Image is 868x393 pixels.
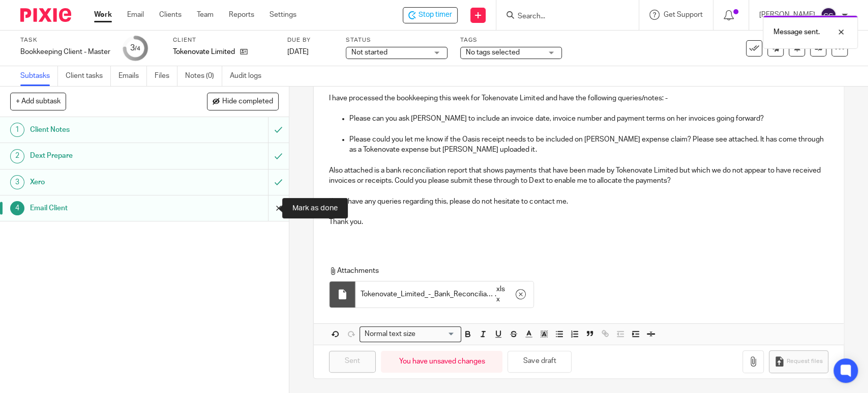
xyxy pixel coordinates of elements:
img: svg%3E [820,7,836,23]
div: 2 [10,149,24,163]
span: Stop timer [418,10,452,20]
p: Attachments [329,266,814,276]
input: Sent [329,351,376,373]
div: 3 [10,175,24,189]
input: Search for option [418,329,455,340]
p: Please can you ask [PERSON_NAME] to include an invoice date, invoice number and payment terms on ... [349,114,828,124]
a: Subtasks [20,66,58,86]
a: Work [94,10,112,20]
p: If you have any queries regarding this, please do not hesitate to contact me. [329,196,828,207]
div: 1 [10,123,24,137]
a: Emails [118,66,147,86]
span: No tags selected [466,49,520,56]
small: /4 [135,46,140,51]
div: 3 [130,42,140,54]
span: [DATE] [287,48,309,55]
h1: Client Notes [30,122,182,137]
a: Files [155,66,177,86]
a: Clients [159,10,182,20]
a: Reports [229,10,254,20]
label: Due by [287,36,333,44]
a: Notes (0) [185,66,222,86]
span: Normal text size [362,329,417,340]
p: Thank you. [329,217,828,227]
a: Client tasks [66,66,111,86]
a: Audit logs [230,66,269,86]
img: Pixie [20,8,71,22]
span: Hide completed [222,98,273,106]
button: Hide completed [207,93,279,110]
div: Bookkeeping Client - Master [20,47,110,57]
span: Tokenovate_Limited_-_Bank_Reconciliation [DATE] [361,289,495,299]
label: Task [20,36,110,44]
h1: Email Client [30,201,182,216]
span: Request files [787,357,823,366]
div: Search for option [360,326,461,342]
button: + Add subtask [10,93,66,110]
label: Status [346,36,447,44]
a: Team [197,10,214,20]
p: Message sent. [773,27,820,37]
label: Client [173,36,275,44]
button: Save draft [507,351,572,373]
span: xlsx [496,284,508,305]
a: Email [127,10,144,20]
a: Settings [270,10,296,20]
div: 4 [10,201,24,215]
span: Not started [351,49,387,56]
div: . [355,282,533,307]
div: Tokenovate Limited - Bookkeeping Client - Master [403,7,458,23]
button: Request files [769,350,828,373]
div: You have unsaved changes [381,351,502,373]
p: I have processed the bookkeeping this week for Tokenovate Limited and have the following queries/... [329,93,828,103]
h1: Xero [30,175,182,190]
p: Tokenovate Limited [173,47,235,57]
p: Please could you let me know if the Oasis receipt needs to be included on [PERSON_NAME] expense c... [349,134,828,155]
p: Also attached is a bank reconciliation report that shows payments that have been made by Tokenova... [329,165,828,186]
h1: Dext Prepare [30,148,182,163]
